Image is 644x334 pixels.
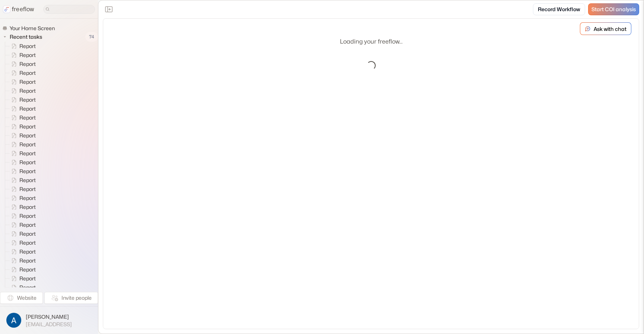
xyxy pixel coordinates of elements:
[18,51,38,59] span: Report
[3,5,34,14] a: freeflow
[5,60,39,69] a: Report
[2,32,45,41] button: Recent tasks
[12,5,34,14] p: freeflow
[5,185,39,194] a: Report
[5,220,39,229] a: Report
[5,104,39,113] a: Report
[5,256,39,265] a: Report
[591,6,636,13] span: Start COI analysis
[18,105,38,112] span: Report
[18,96,38,104] span: Report
[5,149,39,158] a: Report
[5,283,39,292] a: Report
[5,176,39,185] a: Report
[4,311,94,330] button: [PERSON_NAME][EMAIL_ADDRESS]
[103,3,115,15] button: Close the sidebar
[5,265,39,274] a: Report
[18,239,38,246] span: Report
[18,60,38,68] span: Report
[533,3,585,15] a: Record Workflow
[5,95,39,104] a: Report
[18,221,38,229] span: Report
[18,168,38,175] span: Report
[5,194,39,203] a: Report
[26,321,72,328] span: [EMAIL_ADDRESS]
[340,37,402,46] p: Loading your freeflow...
[5,122,39,131] a: Report
[5,140,39,149] a: Report
[18,194,38,202] span: Report
[18,87,38,95] span: Report
[18,203,38,211] span: Report
[85,32,98,42] span: 74
[5,51,39,60] a: Report
[18,248,38,255] span: Report
[594,25,626,33] p: Ask with chat
[18,212,38,220] span: Report
[5,229,39,238] a: Report
[18,176,38,184] span: Report
[18,275,38,282] span: Report
[8,33,44,41] span: Recent tasks
[5,274,39,283] a: Report
[18,42,38,50] span: Report
[18,159,38,166] span: Report
[2,25,58,32] a: Your Home Screen
[18,230,38,238] span: Report
[5,238,39,247] a: Report
[5,113,39,122] a: Report
[5,69,39,77] a: Report
[588,3,639,15] a: Start COI analysis
[18,150,38,157] span: Report
[5,211,39,220] a: Report
[5,77,39,86] a: Report
[5,203,39,211] a: Report
[18,284,38,291] span: Report
[5,42,39,51] a: Report
[5,131,39,140] a: Report
[8,25,57,32] span: Your Home Screen
[18,123,38,130] span: Report
[6,313,21,328] img: profile
[18,69,38,77] span: Report
[18,257,38,264] span: Report
[18,266,38,273] span: Report
[5,86,39,95] a: Report
[5,247,39,256] a: Report
[18,78,38,86] span: Report
[44,292,98,304] button: Invite people
[18,185,38,193] span: Report
[5,167,39,176] a: Report
[18,114,38,121] span: Report
[26,313,72,321] span: [PERSON_NAME]
[5,158,39,167] a: Report
[18,132,38,139] span: Report
[18,141,38,148] span: Report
